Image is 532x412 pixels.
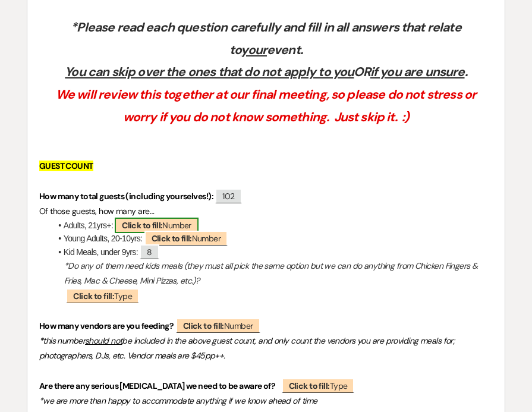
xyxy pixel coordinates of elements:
[289,380,330,391] b: Click to fill:
[39,206,154,216] span: Of those guests, how many are…
[140,244,159,259] span: 8
[64,234,143,243] span: Young Adults, 20-10yrs:
[65,64,354,80] u: You can skip over the ones that do not apply to you
[176,318,260,333] span: Number
[64,247,138,257] span: Kid Meals, under 9yrs:
[39,335,457,361] em: this number be included in the above guest count, and only count the vendors you are providing me...
[39,191,213,202] strong: How many total guests (including yourselves!):
[39,395,317,406] em: *we are more than happy to accommodate anything if we know ahead of time
[66,288,139,303] span: Type
[85,335,122,346] u: should not
[64,260,480,286] em: *Do any of them need kids meals (they must all pick the same option but we can do anything from C...
[183,320,224,331] b: Click to fill:
[39,161,93,171] strong: GUEST COUNT
[152,233,192,244] b: Click to fill:
[241,42,267,58] u: your
[122,220,162,231] b: Click to fill:
[115,218,198,233] span: Number
[56,86,479,125] em: We will review this together at our final meeting, so please do not stress or worry if you do not...
[39,320,174,331] strong: How many vendors are you feeding?
[370,64,465,80] u: if you are unsure
[64,221,113,230] span: Adults, 21yrs+:
[71,19,464,58] em: *Please read each question carefully and fill in all answers that relate to event.
[73,291,114,301] b: Click to fill:
[215,188,241,203] span: 102
[39,380,275,391] strong: Are there any serious [MEDICAL_DATA] we need to be aware of?
[282,378,355,393] span: Type
[65,64,467,80] em: OR .
[144,231,228,246] span: Number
